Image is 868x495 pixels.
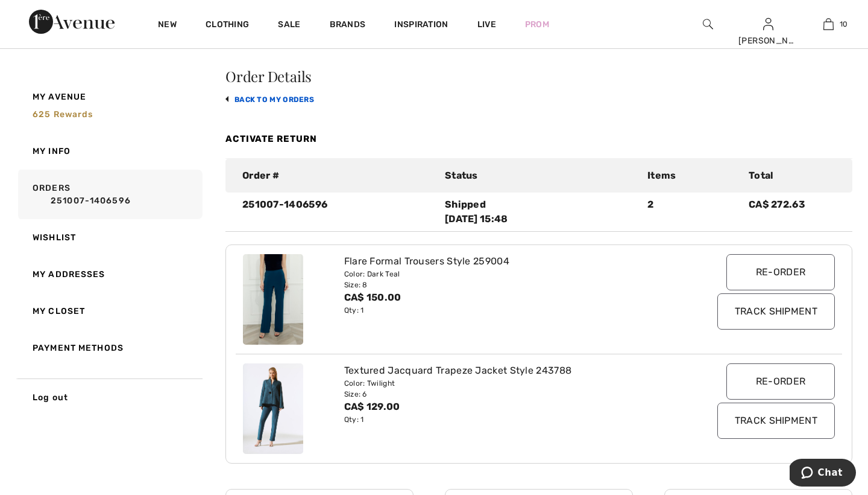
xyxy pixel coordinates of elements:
[29,10,115,34] img: 1ère Avenue
[344,290,684,305] div: CA$ 150.00
[344,254,684,269] div: Flare Formal Trousers Style 259004
[33,91,86,103] span: My Avenue
[525,18,549,31] a: Prom
[344,279,684,290] div: Size: 8
[344,378,684,389] div: Color: Twilight
[763,18,773,30] a: Sign In
[225,95,314,104] a: back to My Orders
[225,69,852,83] h3: Order Details
[33,194,198,207] a: 251007-1406596
[16,293,203,330] a: My Closet
[16,133,203,170] a: My Info
[763,17,773,31] img: My Info
[158,19,177,32] a: New
[225,133,317,144] a: Activate Return
[438,168,640,183] div: Status
[344,414,684,425] div: Qty: 1
[344,305,684,316] div: Qty: 1
[394,19,448,32] span: Inspiration
[790,459,856,489] iframe: Opens a widget where you can chat to one of our agents
[823,17,834,31] img: My Bag
[726,254,835,290] input: Re-order
[206,19,249,32] a: Clothing
[741,168,843,183] div: Total
[330,19,366,32] a: Brands
[445,197,633,226] div: Shipped [DATE] 15:48
[840,19,848,30] span: 10
[243,254,303,345] img: frank-lyman-pants-black_259004_3_7e53_search.jpg
[344,363,684,378] div: Textured Jacquard Trapeze Jacket Style 243788
[235,197,438,226] div: 251007-1406596
[16,378,203,416] a: Log out
[16,170,203,219] a: Orders
[16,256,203,293] a: My Addresses
[738,34,797,47] div: [PERSON_NAME]
[33,109,93,120] span: 625 rewards
[640,197,741,226] div: 2
[344,269,684,279] div: Color: Dark Teal
[16,219,203,256] a: Wishlist
[344,400,684,414] div: CA$ 129.00
[243,363,303,454] img: joseph-ribkoff-jackets-blazers-twilight_243788d1_3036_search.jpg
[717,403,835,439] input: Track Shipment
[741,197,843,226] div: CA$ 272.63
[640,168,741,183] div: Items
[278,19,300,32] a: Sale
[703,17,713,31] img: search the website
[726,363,835,400] input: Re-order
[717,293,835,330] input: Track Shipment
[799,17,858,31] a: 10
[477,18,496,31] a: Live
[16,330,203,366] a: Payment Methods
[344,389,684,400] div: Size: 6
[235,168,438,183] div: Order #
